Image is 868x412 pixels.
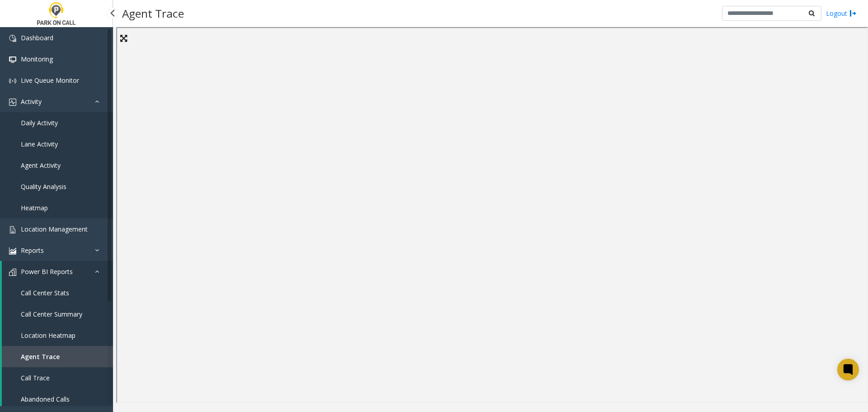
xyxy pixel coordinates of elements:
[21,55,53,63] span: Monitoring
[21,182,66,191] span: Quality Analysis
[9,247,16,255] img: 'icon'
[2,367,113,388] a: Call Trace
[21,352,60,361] span: Agent Trace
[21,331,75,340] span: Location Heatmap
[2,261,113,282] a: Power BI Reports
[826,9,857,18] a: Logout
[9,35,16,42] img: 'icon'
[21,140,58,148] span: Lane Activity
[21,267,73,276] span: Power BI Reports
[849,9,857,18] img: logout
[21,289,69,297] span: Call Center Stats
[21,118,58,127] span: Daily Activity
[21,310,82,318] span: Call Center Summary
[9,56,16,63] img: 'icon'
[21,97,42,106] span: Activity
[9,226,16,233] img: 'icon'
[2,346,113,367] a: Agent Trace
[21,33,53,42] span: Dashboard
[21,374,50,382] span: Call Trace
[21,204,48,212] span: Heatmap
[21,161,61,170] span: Agent Activity
[9,99,16,106] img: 'icon'
[9,77,16,85] img: 'icon'
[21,225,88,233] span: Location Management
[21,76,79,85] span: Live Queue Monitor
[2,325,113,346] a: Location Heatmap
[21,246,44,255] span: Reports
[118,2,189,24] h3: Agent Trace
[21,395,70,403] span: Abandoned Calls
[2,303,113,325] a: Call Center Summary
[2,282,113,303] a: Call Center Stats
[2,388,113,410] a: Abandoned Calls
[9,269,16,276] img: 'icon'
